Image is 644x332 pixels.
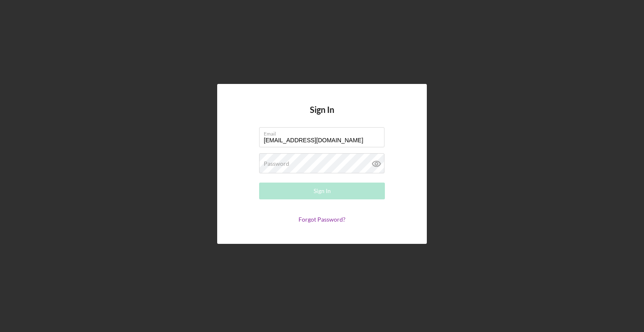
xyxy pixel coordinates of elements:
[299,216,345,223] a: Forgot Password?
[264,128,384,137] label: Email
[314,183,331,199] div: Sign In
[259,183,385,199] button: Sign In
[264,160,289,167] label: Password
[310,105,334,127] h4: Sign In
